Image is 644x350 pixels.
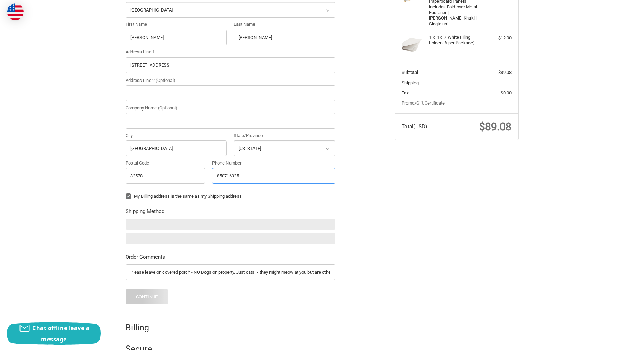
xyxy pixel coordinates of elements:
legend: Shipping Method [126,207,164,219]
label: Last Name [234,21,335,28]
span: Chat offline leave a message [32,324,89,343]
span: Total (USD) [402,123,427,130]
span: $89.08 [498,70,512,75]
label: First Name [126,21,227,28]
h4: 1 x 11x17 White Filing Folder ( 6 per Package) [429,35,482,46]
label: Company Name [126,105,335,112]
small: (Optional) [156,78,175,83]
label: Phone Number [212,160,335,167]
small: (Optional) [158,105,177,111]
a: Promo/Gift Certificate [402,100,445,106]
span: $89.08 [479,121,512,133]
legend: Order Comments [126,253,165,264]
span: Subtotal [402,70,418,75]
button: Continue [126,289,168,304]
button: Chat offline leave a message [7,322,101,345]
h2: Billing [126,322,166,333]
div: $12.00 [484,35,512,41]
label: City [126,132,227,139]
label: State/Province [234,132,335,139]
span: Tax [402,90,409,96]
img: duty and tax information for United States [7,3,24,20]
label: Address Line 1 [126,48,335,55]
label: Address Line 2 [126,77,335,84]
label: Postal Code [126,160,206,167]
label: My Billing address is the same as my Shipping address [126,193,335,199]
span: $0.00 [501,90,512,96]
span: -- [509,80,512,85]
span: Shipping [402,80,419,85]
